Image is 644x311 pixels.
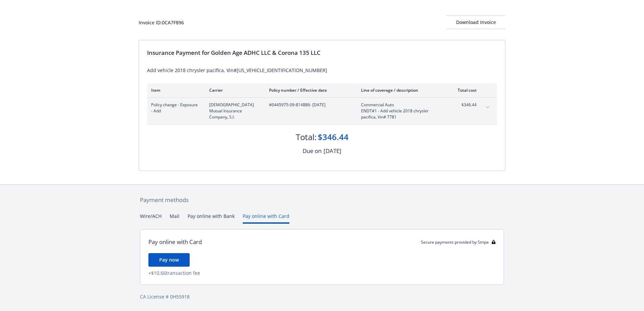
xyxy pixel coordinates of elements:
[361,108,440,120] span: ENDT#1 - Add vehicle 2018 chrysler pacifica, Vin# 7781
[318,131,349,143] div: $346.44
[147,98,497,124] div: Policy change - Exposure - Add[DEMOGRAPHIC_DATA] Mutual Insurance Company, S.I.#0445975-09-814886...
[446,16,505,29] button: Download Invoice
[324,147,341,155] div: [DATE]
[361,102,440,108] span: Commercial Auto
[446,16,505,29] div: Download Invoice
[296,131,316,143] div: Total:
[139,19,184,26] div: Invoice ID: 0CA7F896
[361,87,440,93] div: Line of coverage / description
[361,102,440,120] span: Commercial AutoENDT#1 - Add vehicle 2018 chrysler pacifica, Vin# 7781
[421,239,496,245] div: Secure payments provided by Stripe
[170,213,180,224] button: Mail
[148,269,496,276] div: + $10.66 transaction fee
[140,196,504,204] div: Payment methods
[269,87,350,93] div: Policy number / Effective date
[151,87,198,93] div: Item
[188,213,235,224] button: Pay online with Bank
[159,257,179,263] span: Pay now
[303,147,321,155] div: Due on
[148,253,190,267] button: Pay now
[147,48,497,57] div: Insurance Payment for Golden Age ADHC LLC & Corona 135 LLC
[209,102,258,120] span: [DEMOGRAPHIC_DATA] Mutual Insurance Company, S.I.
[482,102,493,113] button: expand content
[140,213,162,224] button: Wire/ACH
[451,87,477,93] div: Total cost
[243,213,289,224] button: Pay online with Card
[148,238,202,246] div: Pay online with Card
[269,102,350,108] span: #0445975-09-814886 - [DATE]
[451,102,477,108] span: $346.44
[151,102,198,114] span: Policy change - Exposure - Add
[140,293,504,300] div: CA License # 0H55918
[209,87,258,93] div: Carrier
[147,67,497,74] div: Add vehicle 2018 chrysler pacifica, Vin#[US_VEHICLE_IDENTIFICATION_NUMBER]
